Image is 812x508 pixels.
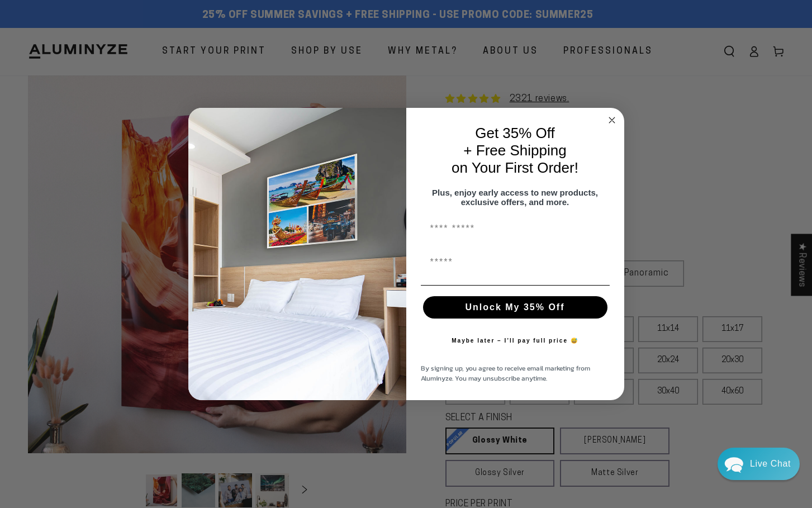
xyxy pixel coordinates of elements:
[605,113,619,127] button: Close dialog
[475,125,555,141] span: Get 35% Off
[463,142,566,159] span: + Free Shipping
[421,363,590,383] span: By signing up, you agree to receive email marketing from Aluminyze. You may unsubscribe anytime.
[432,188,598,207] span: Plus, enjoy early access to new products, exclusive offers, and more.
[718,448,800,480] div: Chat widget toggle
[188,108,406,401] img: 728e4f65-7e6c-44e2-b7d1-0292a396982f.jpeg
[423,296,607,319] button: Unlock My 35% Off
[446,330,584,352] button: Maybe later – I’ll pay full price 😅
[750,448,791,480] div: Contact Us Directly
[421,285,610,286] img: underline
[452,159,578,176] span: on Your First Order!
